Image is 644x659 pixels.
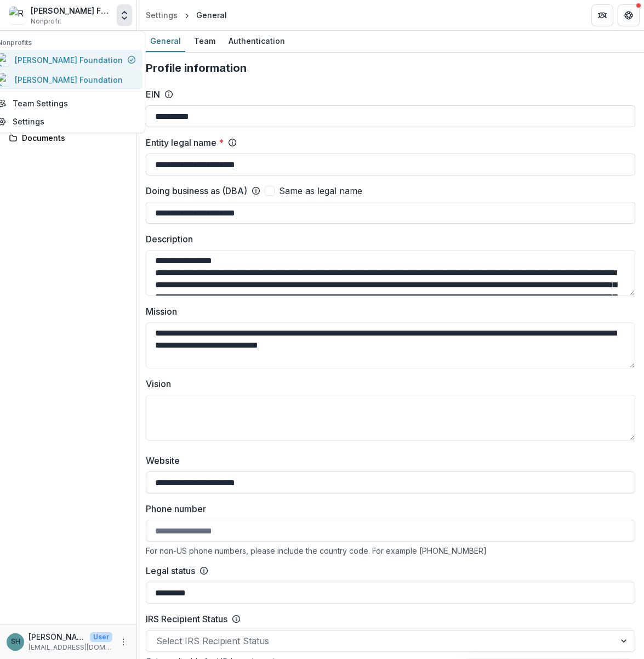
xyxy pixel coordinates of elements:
[146,546,635,555] div: For non-US phone numbers, please include the country code. For example [PHONE_NUMBER]
[141,7,231,23] nav: breadcrumb
[90,632,112,642] p: User
[9,7,26,24] img: Ryman-Carroll Foundation
[146,305,629,318] label: Mission
[146,31,185,52] a: General
[279,184,362,197] span: Same as legal name
[31,5,112,16] div: [PERSON_NAME] Foundation
[224,31,289,52] a: Authentication
[29,631,86,643] p: [PERSON_NAME]
[146,377,629,390] label: Vision
[146,232,629,246] label: Description
[31,16,61,26] span: Nonprofit
[117,635,130,649] button: More
[11,638,20,645] div: Shannon Huang
[146,502,629,515] label: Phone number
[29,643,112,652] p: [EMAIL_ADDRESS][DOMAIN_NAME]
[146,136,224,149] label: Entity legal name
[591,4,613,26] button: Partners
[618,4,640,26] button: Get Help
[117,4,132,26] button: Open entity switcher
[22,132,123,144] div: Documents
[196,9,227,21] div: General
[146,9,178,21] div: Settings
[146,88,160,101] label: EIN
[146,454,629,467] label: Website
[146,61,635,75] h2: Profile information
[190,33,220,49] div: Team
[146,184,247,197] label: Doing business as (DBA)
[190,31,220,52] a: Team
[141,7,182,23] a: Settings
[224,33,289,49] div: Authentication
[146,33,185,49] div: General
[146,612,227,626] label: IRS Recipient Status
[4,129,132,147] a: Documents
[146,564,195,577] label: Legal status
